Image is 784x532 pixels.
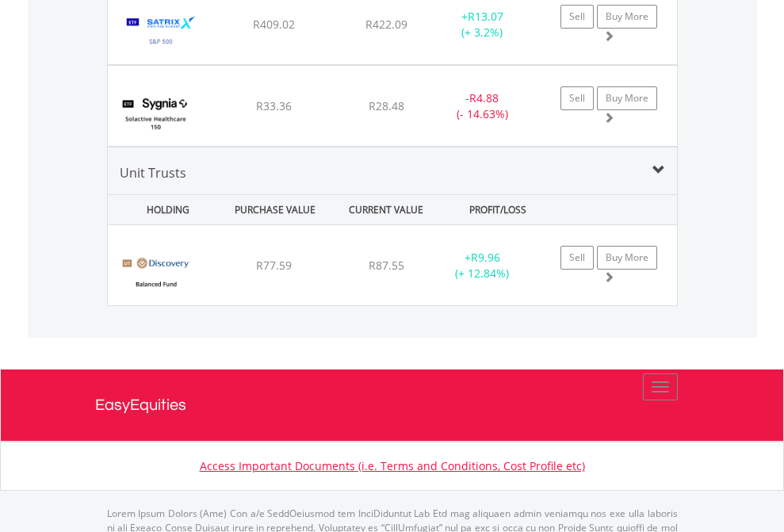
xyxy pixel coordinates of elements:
span: Unit Trusts [120,164,186,182]
img: UT.ZA.DBFD.png [116,245,196,301]
div: - (- 14.63%) [433,90,532,122]
a: Buy More [597,5,657,29]
a: Buy More [597,246,657,270]
a: Sell [560,246,594,270]
span: R422.09 [365,17,407,32]
div: PURCHASE VALUE [221,195,329,224]
span: R4.88 [469,90,499,105]
a: Sell [560,5,594,29]
div: + (+ 3.2%) [433,9,532,40]
div: HOLDING [109,195,217,224]
a: EasyEquities [95,369,690,441]
span: R9.96 [471,250,500,265]
div: PROFIT/LOSS [444,195,552,224]
a: Access Important Documents (i.e. Terms and Conditions, Cost Profile etc) [200,458,585,473]
img: TFSA.STX500.png [116,4,207,60]
a: Buy More [597,86,657,110]
span: R13.07 [468,9,503,24]
a: Sell [560,86,594,110]
span: R28.48 [369,98,404,113]
span: R77.59 [256,258,292,273]
span: R87.55 [369,258,404,273]
img: TFSA.SYGH.png [116,86,196,142]
div: + (+ 12.84%) [433,250,532,281]
div: CURRENT VALUE [332,195,440,224]
span: R33.36 [256,98,292,113]
span: R409.02 [253,17,295,32]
